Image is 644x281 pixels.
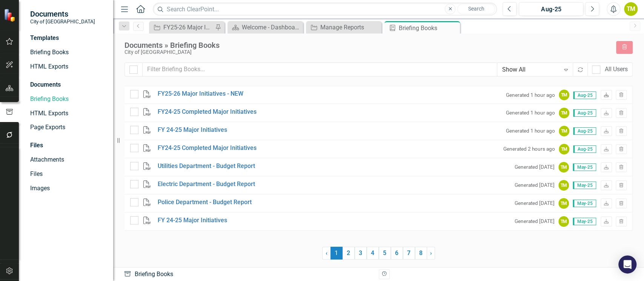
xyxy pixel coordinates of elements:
a: 4 [367,247,379,260]
a: Manage Reports [308,23,380,32]
input: Filter Briefing Books... [142,63,497,76]
div: TM [558,162,569,173]
a: FY24-25 Completed Major Initiatives [158,108,257,116]
a: FY25-26 Major Initiatives - NEW [158,90,243,98]
small: Generated 1 hour ago [506,92,555,99]
a: FY25-26 Major Initiatives - Carry Forward [151,23,213,32]
div: Open Intercom Messenger [618,255,636,273]
span: Documents [30,9,95,18]
div: Documents [30,81,106,89]
small: Generated 2 hours ago [503,145,555,153]
div: TM [559,90,569,100]
div: Files [30,141,106,150]
small: Generated 1 hour ago [506,127,555,134]
div: TM [559,108,569,118]
a: FY 24-25 Major Initiatives [158,216,227,225]
img: ClearPoint Strategy [3,8,17,22]
span: May-25 [573,163,596,171]
a: 2 [343,247,355,260]
a: Files [30,170,106,179]
a: 5 [379,247,391,260]
span: ‹ [326,249,327,257]
a: Utilities Department - Budget Report [158,162,255,171]
a: HTML Exports [30,109,106,118]
a: Electric Department - Budget Report [158,180,255,189]
a: 3 [355,247,367,260]
span: May-25 [573,200,596,207]
span: May-25 [573,182,596,189]
button: Search [457,4,495,14]
button: Aug-25 [519,2,583,16]
div: Show All [502,66,560,74]
a: Briefing Books [30,48,106,57]
div: TM [558,216,569,227]
div: Manage Reports [320,23,380,32]
div: TM [559,126,569,136]
small: Generated [DATE] [515,200,555,207]
a: 6 [391,247,403,260]
a: 7 [403,247,415,260]
a: FY24-25 Completed Major Initiatives [158,144,257,153]
div: Documents » Briefing Books [124,41,609,49]
span: Aug-25 [573,109,596,117]
a: FY 24-25 Major Initiatives [158,126,227,134]
div: Aug-25 [521,5,581,14]
a: Page Exports [30,123,106,132]
span: Aug-25 [573,92,596,99]
span: › [430,249,432,257]
a: Briefing Books [30,95,106,104]
div: City of [GEOGRAPHIC_DATA] [124,49,609,55]
span: 1 [330,247,343,260]
small: Generated [DATE] [515,182,555,189]
span: Aug-25 [573,127,596,135]
a: Images [30,184,106,193]
a: Welcome - Dashboard [229,23,301,32]
div: TM [558,198,569,209]
span: Search [468,6,484,12]
a: Attachments [30,156,106,164]
div: TM [558,180,569,191]
input: Search ClearPoint... [153,3,497,16]
div: Welcome - Dashboard [242,23,301,32]
div: All Users [605,65,628,74]
small: Generated 1 hour ago [506,109,555,116]
span: Aug-25 [573,145,596,153]
div: TM [559,144,569,154]
small: Generated [DATE] [515,218,555,225]
small: Generated [DATE] [515,163,555,171]
div: Briefing Books [399,23,458,33]
a: Police Department - Budget Report [158,198,252,207]
span: May-25 [573,218,596,225]
a: HTML Exports [30,63,106,71]
button: TM [624,2,638,16]
div: Briefing Books [124,270,373,279]
div: FY25-26 Major Initiatives - Carry Forward [163,23,213,32]
small: City of [GEOGRAPHIC_DATA] [30,18,95,24]
a: 8 [415,247,427,260]
div: Templates [30,34,106,43]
